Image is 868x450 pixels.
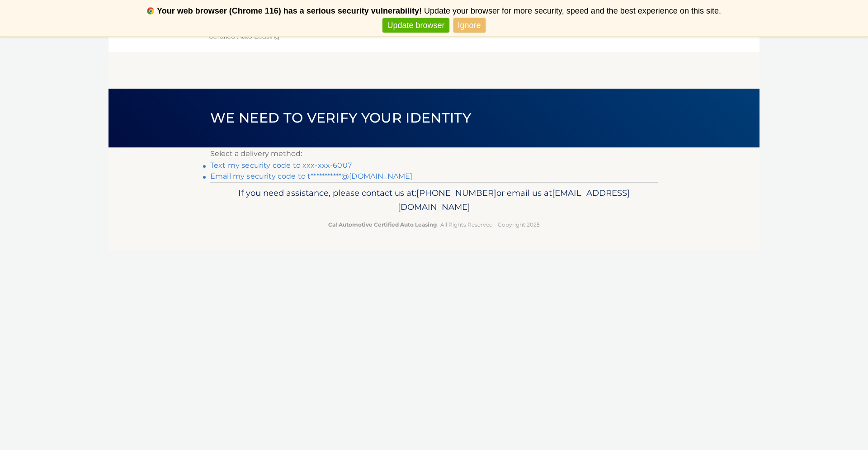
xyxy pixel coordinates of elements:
[210,109,471,126] span: We need to verify your identity
[157,6,422,15] b: Your web browser (Chrome 116) has a serious security vulnerability!
[328,221,437,228] strong: Cal Automotive Certified Auto Leasing
[416,188,496,198] span: [PHONE_NUMBER]
[210,161,352,170] a: Text my security code to xxx-xxx-6007
[210,147,658,160] p: Select a delivery method:
[216,220,652,229] p: - All Rights Reserved - Copyright 2025
[216,186,652,215] p: If you need assistance, please contact us at: or email us at
[424,6,721,15] span: Update your browser for more security, speed and the best experience on this site.
[382,18,449,33] a: Update browser
[453,18,486,33] a: Ignore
